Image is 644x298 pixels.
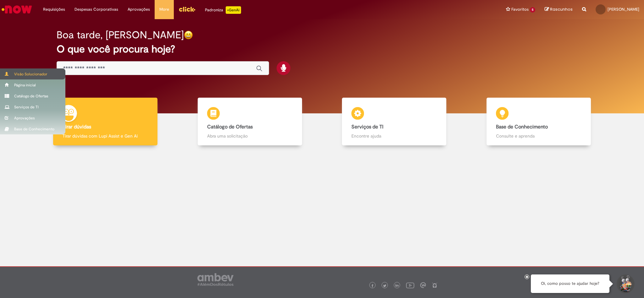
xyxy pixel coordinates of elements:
[74,6,118,13] span: Despesas Corporativas
[432,282,438,288] img: logo_footer_naosei.png
[351,133,437,139] p: Encontre ajuda
[395,284,399,288] img: logo_footer_linkedin.png
[33,98,178,146] a: Tirar dúvidas Tirar dúvidas com Lupi Assist e Gen Ai
[496,124,548,130] b: Base de Conhecimento
[63,133,148,139] p: Tirar dúvidas com Lupi Assist e Gen Ai
[616,274,635,293] button: Iniciar Conversa de Suporte
[57,44,588,55] h2: O que você procura hoje?
[1,3,33,16] img: ServiceNow
[383,284,386,287] img: logo_footer_twitter.png
[530,7,535,13] span: 5
[420,282,426,288] img: logo_footer_workplace.png
[184,30,193,40] img: happy-face.png
[322,98,467,146] a: Serviços de TI Encontre ajuda
[371,284,374,287] img: logo_footer_facebook.png
[226,6,241,14] p: +GenAi
[43,6,65,13] span: Requisições
[207,133,293,139] p: Abra uma solicitação
[178,98,322,146] a: Catálogo de Ofertas Abra uma solicitação
[608,7,639,12] span: [PERSON_NAME]
[128,6,150,13] span: Aprovações
[351,124,383,130] b: Serviços de TI
[205,6,241,14] div: Padroniza
[159,6,169,13] span: More
[496,133,581,139] p: Consulte e aprenda
[531,274,609,293] div: Oi, como posso te ajudar hoje?
[550,6,573,12] span: Rascunhos
[511,6,529,13] span: Favoritos
[179,4,195,14] img: click_logo_yellow_360x200.png
[406,281,414,289] img: logo_footer_youtube.png
[57,30,184,41] h2: Boa tarde, [PERSON_NAME]
[466,98,611,146] a: Base de Conhecimento Consulte e aprenda
[63,124,91,130] b: Tirar dúvidas
[197,273,234,286] img: logo_footer_ambev_rotulo_gray.png
[545,7,573,13] a: Rascunhos
[207,124,253,130] b: Catálogo de Ofertas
